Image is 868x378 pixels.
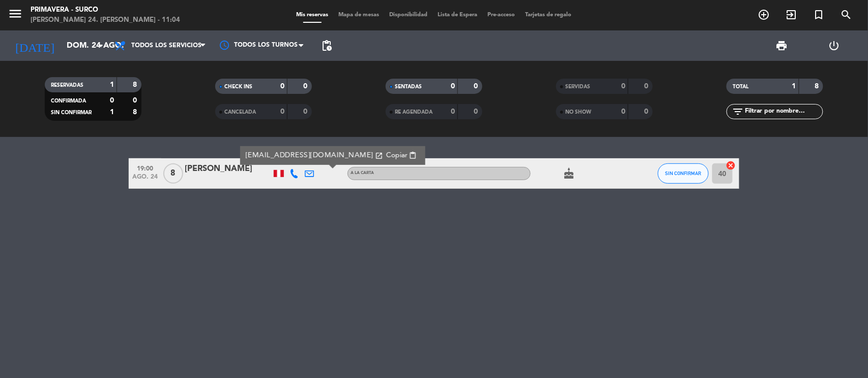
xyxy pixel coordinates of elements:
span: CANCELADA [224,110,256,115]
i: open_in_new [375,152,383,160]
i: search [841,9,853,21]
div: [PERSON_NAME] [185,162,271,176]
strong: 0 [451,108,455,115]
strong: 0 [474,108,480,115]
input: Filtrar por nombre... [744,106,823,117]
i: arrow_drop_down [95,40,107,52]
span: CONFIRMADA [51,98,86,104]
strong: 1 [792,83,796,90]
span: Copiar [386,150,408,161]
strong: 0 [474,83,480,90]
span: NO SHOW [565,110,591,115]
span: print [776,40,788,52]
span: content_paste [409,152,417,159]
span: RE AGENDADA [395,110,432,115]
i: cake [563,167,575,180]
i: [DATE] [8,35,62,57]
span: Disponibilidad [385,12,433,18]
i: exit_to_app [786,9,798,21]
span: Mis reservas [292,12,334,18]
i: menu [8,6,23,21]
div: [PERSON_NAME] 24. [PERSON_NAME] - 11:04 [31,15,180,25]
button: SIN CONFIRMAR [658,163,709,184]
span: SIN CONFIRMAR [51,110,92,115]
span: SIN CONFIRMAR [666,170,702,176]
strong: 8 [133,109,139,116]
strong: 0 [451,83,455,90]
i: filter_list [732,106,744,118]
span: ago. 24 [132,174,158,185]
strong: 1 [110,109,114,116]
strong: 0 [280,83,284,90]
span: CHECK INS [224,84,252,89]
span: 8 [163,163,183,184]
span: Todos los servicios [131,42,201,49]
strong: 0 [303,83,309,90]
strong: 0 [280,108,284,115]
div: Primavera - Surco [31,5,180,15]
strong: 8 [133,81,139,88]
span: 19:00 [132,162,158,174]
strong: 8 [815,83,821,90]
button: menu [8,6,23,25]
button: Copiarcontent_paste [383,150,420,161]
span: Pre-acceso [483,12,520,18]
span: A la carta [351,171,374,175]
a: [EMAIL_ADDRESS][DOMAIN_NAME]open_in_new [246,150,383,161]
span: Lista de Espera [433,12,483,18]
strong: 0 [621,83,625,90]
strong: 0 [110,97,114,104]
span: RESERVADAS [51,83,83,88]
div: LOG OUT [808,30,860,61]
strong: 0 [621,108,625,115]
span: Tarjetas de regalo [520,12,577,18]
i: turned_in_not [813,9,825,21]
span: SENTADAS [395,84,422,89]
span: pending_actions [321,40,333,52]
i: cancel [726,160,736,170]
strong: 0 [645,83,651,90]
i: power_settings_new [828,40,841,52]
i: add_circle_outline [758,9,770,21]
strong: 0 [645,108,651,115]
span: SERVIDAS [565,84,590,89]
span: TOTAL [733,84,748,89]
span: Mapa de mesas [334,12,385,18]
strong: 1 [110,81,114,88]
strong: 0 [303,108,309,115]
strong: 0 [133,97,139,104]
